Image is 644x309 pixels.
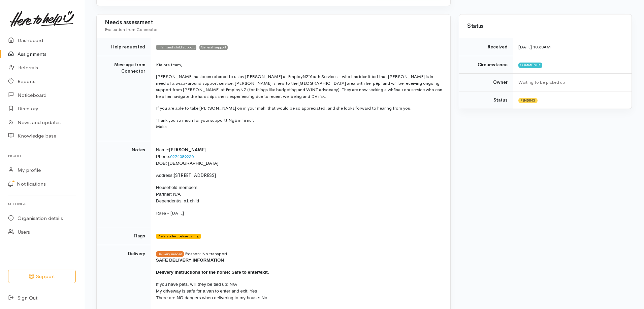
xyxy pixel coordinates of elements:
[105,27,158,32] span: Evaluation from Connector
[8,151,76,160] h6: Profile
[156,282,267,300] span: If you have pets, will they be tied up: N/A My driveway is safe for a van to enter and exit: Yes ...
[8,199,76,208] h6: Settings
[459,56,513,74] td: Circumstance
[156,185,199,203] span: Household members Partner: N/A Dependent/s: x1 child
[156,210,184,216] span: Raea - [DATE]
[105,20,442,26] h3: Needs assessment
[156,45,196,50] span: Infant and child support
[518,44,551,50] time: [DATE] 10:30AM
[97,141,151,227] td: Notes
[518,79,623,86] div: Waiting to be picked up
[156,270,269,275] span: Delivery instructions for the home: Safe to enter/exit.
[156,258,224,263] span: SAFE DELIVERY INFORMATION
[97,38,151,56] td: Help requested
[156,73,442,100] p: [PERSON_NAME] has been referred to us by [PERSON_NAME] at EmployNZ Youth Services - who has ident...
[156,234,201,239] span: Prefers a text before calling
[156,251,184,257] span: Delivery needed
[156,173,174,178] span: Address:
[156,62,442,68] p: Kia ora team,
[170,154,194,159] a: 0274089250
[97,56,151,141] td: Message from Connector
[199,45,228,50] span: General support
[518,98,538,103] span: Pending
[459,91,513,109] td: Status
[156,154,170,159] span: Phone:
[459,74,513,91] td: Owner
[174,172,216,178] span: [STREET_ADDRESS]
[518,63,542,68] span: Community
[97,227,151,245] td: Flags
[8,270,76,283] button: Support
[467,23,623,30] h3: Status
[156,105,442,112] p: If you are able to take [PERSON_NAME] on in your mahi that would be so appreciated, and she looks...
[156,147,169,152] span: Name:
[459,38,513,56] td: Received
[156,117,442,130] p: Thank you so much for your support! Ngā mihi nui, Malia
[156,161,218,166] span: DOB: [DEMOGRAPHIC_DATA]
[185,251,227,257] span: Reason: No transport
[169,147,206,153] span: [PERSON_NAME]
